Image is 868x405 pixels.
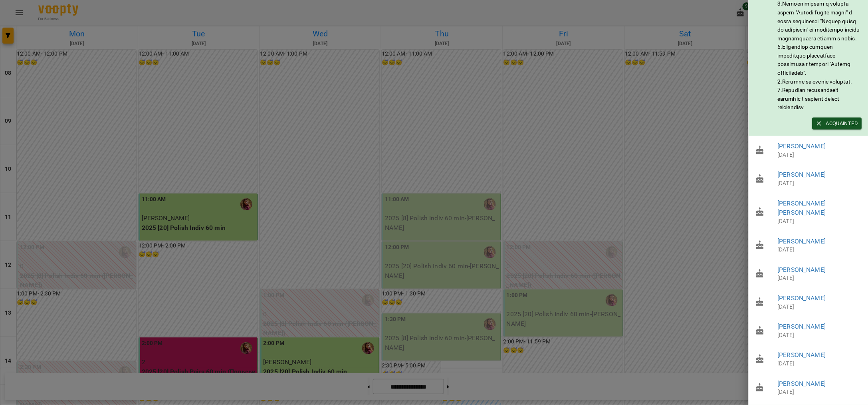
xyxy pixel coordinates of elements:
[778,351,826,359] a: [PERSON_NAME]
[778,151,862,159] p: [DATE]
[778,200,826,217] a: [PERSON_NAME] [PERSON_NAME]
[778,266,826,273] a: [PERSON_NAME]
[778,323,826,330] a: [PERSON_NAME]
[778,274,862,282] p: [DATE]
[778,142,826,150] a: [PERSON_NAME]
[778,388,862,396] p: [DATE]
[778,303,862,311] p: [DATE]
[778,380,826,387] a: [PERSON_NAME]
[813,118,862,130] button: Acquainted
[778,246,862,254] p: [DATE]
[778,360,862,368] p: [DATE]
[778,180,862,188] p: [DATE]
[778,237,826,245] a: [PERSON_NAME]
[778,331,862,339] p: [DATE]
[778,171,826,178] a: [PERSON_NAME]
[778,217,862,225] p: [DATE]
[816,119,858,128] span: Acquainted
[778,294,826,302] a: [PERSON_NAME]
